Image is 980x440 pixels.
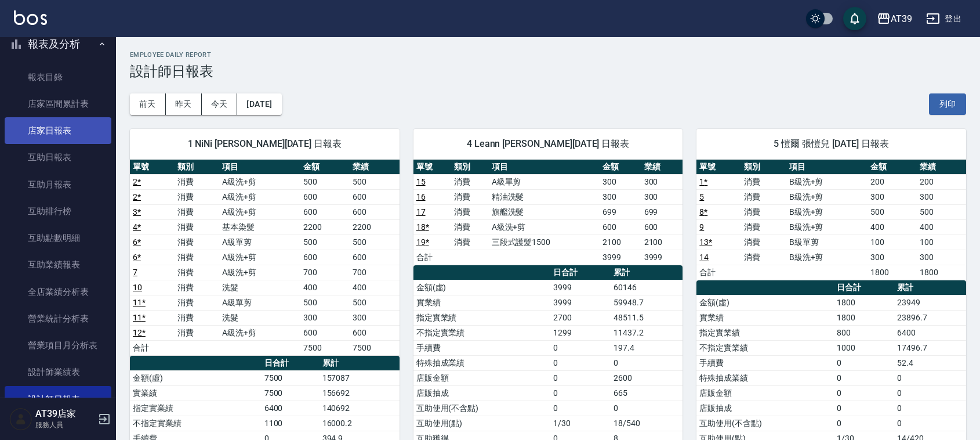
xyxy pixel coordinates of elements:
[786,235,868,250] td: B級單剪
[600,174,641,189] td: 300
[300,250,350,265] td: 600
[5,279,111,305] a: 全店業績分析表
[320,416,400,431] td: 16000.2
[130,93,166,115] button: 前天
[219,204,300,219] td: A級洗+剪
[175,160,219,175] th: 類別
[300,174,350,189] td: 500
[834,355,894,370] td: 0
[451,235,489,250] td: 消費
[175,265,219,280] td: 消費
[5,144,111,171] a: 互助日報表
[834,385,894,401] td: 0
[917,265,966,280] td: 1800
[451,160,489,175] th: 類別
[641,250,683,265] td: 3999
[413,385,550,401] td: 店販抽成
[166,93,202,115] button: 昨天
[696,160,966,280] table: a dense table
[741,235,786,250] td: 消費
[133,268,137,277] a: 7
[550,370,611,385] td: 0
[350,265,399,280] td: 700
[741,160,786,175] th: 類別
[696,416,833,431] td: 互助使用(不含點)
[489,160,600,175] th: 項目
[786,219,868,235] td: B級洗+剪
[14,10,47,25] img: Logo
[219,250,300,265] td: A級洗+剪
[350,280,399,295] td: 400
[834,280,894,295] th: 日合計
[219,160,300,175] th: 項目
[219,235,300,250] td: A級單剪
[300,325,350,340] td: 600
[611,295,683,310] td: 59948.7
[917,235,966,250] td: 100
[350,325,399,340] td: 600
[550,325,611,340] td: 1299
[894,355,966,370] td: 52.4
[917,204,966,219] td: 500
[741,219,786,235] td: 消費
[413,310,550,325] td: 指定實業績
[894,385,966,401] td: 0
[741,250,786,265] td: 消費
[413,160,683,265] table: a dense table
[175,189,219,204] td: 消費
[834,416,894,431] td: 0
[5,332,111,359] a: 營業項目月分析表
[894,401,966,416] td: 0
[868,204,917,219] td: 500
[416,207,426,217] a: 17
[320,356,400,371] th: 累計
[834,340,894,355] td: 1000
[320,385,400,401] td: 156692
[262,356,320,371] th: 日合計
[611,401,683,416] td: 0
[5,171,111,198] a: 互助月報表
[834,370,894,385] td: 0
[741,204,786,219] td: 消費
[175,250,219,265] td: 消費
[917,189,966,204] td: 300
[133,283,142,292] a: 10
[894,295,966,310] td: 23949
[5,225,111,251] a: 互助點數明細
[611,280,683,295] td: 60146
[237,93,281,115] button: [DATE]
[611,416,683,431] td: 18/540
[741,174,786,189] td: 消費
[611,310,683,325] td: 48511.5
[641,160,683,175] th: 業績
[413,325,550,340] td: 不指定實業績
[843,7,866,30] button: save
[451,219,489,235] td: 消費
[262,416,320,431] td: 1100
[696,401,833,416] td: 店販抽成
[894,370,966,385] td: 0
[350,204,399,219] td: 600
[130,340,175,355] td: 合計
[219,219,300,235] td: 基本染髮
[834,295,894,310] td: 1800
[300,310,350,325] td: 300
[894,416,966,431] td: 0
[786,189,868,204] td: B級洗+剪
[489,204,600,219] td: 旗艦洗髮
[550,385,611,401] td: 0
[219,174,300,189] td: A級洗+剪
[219,325,300,340] td: A級洗+剪
[5,29,111,59] button: 報表及分析
[130,401,262,416] td: 指定實業績
[550,401,611,416] td: 0
[5,359,111,385] a: 設計師業績表
[300,189,350,204] td: 600
[413,416,550,431] td: 互助使用(點)
[5,64,111,91] a: 報表目錄
[834,310,894,325] td: 1800
[175,280,219,295] td: 消費
[219,189,300,204] td: A級洗+剪
[130,416,262,431] td: 不指定實業績
[868,265,917,280] td: 1800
